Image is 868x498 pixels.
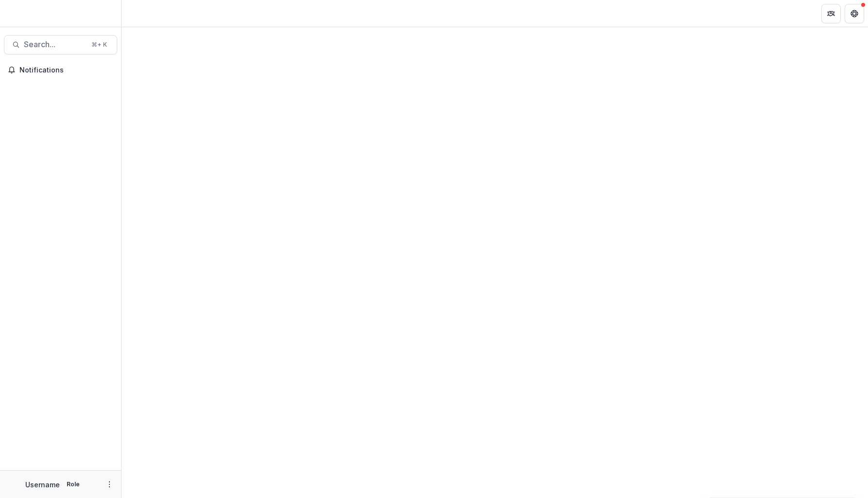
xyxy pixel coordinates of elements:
button: More [104,479,115,490]
nav: breadcrumb [125,6,167,20]
span: Notifications [19,66,113,74]
button: Get Help [845,4,864,23]
span: Search... [24,40,86,49]
p: Role [64,480,83,489]
div: ⌘ + K [89,39,109,50]
p: Username [25,480,60,490]
button: Partners [821,4,841,23]
button: Search... [4,35,117,54]
button: Notifications [4,62,117,78]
